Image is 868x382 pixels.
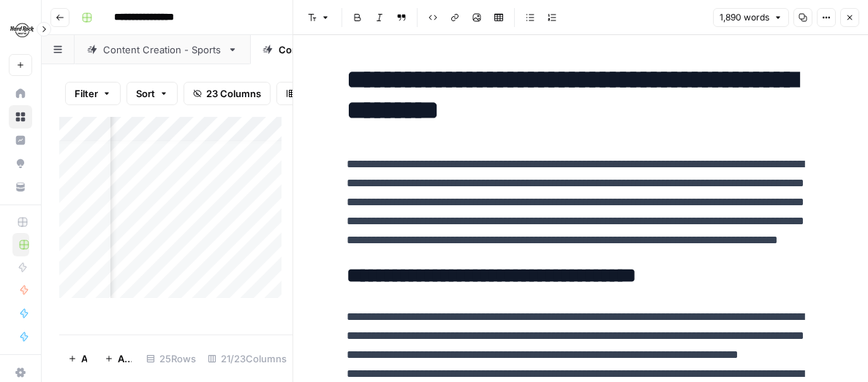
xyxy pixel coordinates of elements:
[96,347,140,370] button: Add 10 Rows
[59,347,96,370] button: Add Row
[279,42,399,57] div: Content Creation - Casino
[103,42,222,57] div: Content Creation - Sports
[127,82,178,105] button: Sort
[9,12,32,48] button: Workspace: Hard Rock Digital
[136,86,155,101] span: Sort
[81,351,87,366] span: Add Row
[65,82,121,105] button: Filter
[713,8,789,27] button: 1,890 words
[75,86,98,101] span: Filter
[202,347,293,370] div: 21/23 Columns
[206,86,261,101] span: 23 Columns
[9,152,32,175] a: Opportunities
[9,129,32,152] a: Insights
[9,82,32,105] a: Home
[9,17,35,43] img: Hard Rock Digital Logo
[75,35,250,64] a: Content Creation - Sports
[250,35,427,64] a: Content Creation - Casino
[184,82,271,105] button: 23 Columns
[720,11,769,24] span: 1,890 words
[118,351,132,366] span: Add 10 Rows
[140,347,202,370] div: 25 Rows
[9,105,32,129] a: Browse
[9,175,32,199] a: Your Data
